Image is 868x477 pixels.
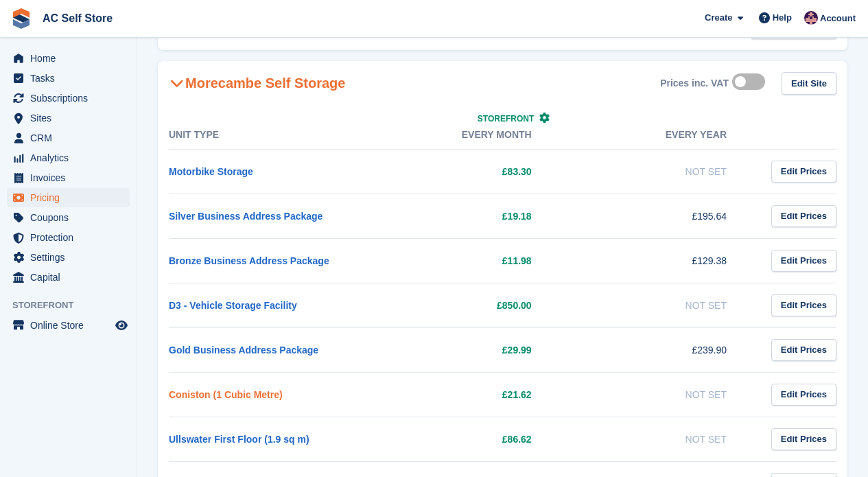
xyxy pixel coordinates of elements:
span: Account [820,12,856,25]
a: Edit Prices [771,428,836,451]
span: CRM [30,128,113,148]
a: Edit Prices [771,161,836,183]
span: Storefront [478,114,534,124]
td: Not Set [559,372,754,417]
a: menu [7,89,130,108]
span: Settings [30,248,113,267]
td: £86.62 [364,417,559,461]
img: Ted Cox [804,11,818,25]
a: menu [7,316,130,335]
td: £129.38 [559,238,754,283]
th: Every year [559,121,754,150]
a: Edit Prices [771,339,836,362]
a: Storefront [478,114,550,124]
a: menu [7,208,130,227]
span: Subscriptions [30,89,113,108]
a: AC Self Store [37,7,118,30]
td: £21.62 [364,372,559,417]
a: menu [7,69,130,88]
span: Capital [30,268,113,287]
span: Create [705,11,732,25]
td: £11.98 [364,238,559,283]
th: Every month [364,121,559,150]
a: Edit Site [782,72,836,95]
h2: Morecambe Self Storage [169,75,345,91]
span: Analytics [30,148,113,167]
a: menu [7,108,130,128]
a: Preview store [113,317,130,334]
a: Edit Prices [771,384,836,406]
a: Silver Business Address Package [169,211,322,222]
a: Bronze Business Address Package [169,255,329,266]
a: Edit Prices [771,294,836,317]
a: Edit Prices [771,205,836,228]
a: menu [7,268,130,287]
a: D3 - Vehicle Storage Facility [169,300,297,311]
a: menu [7,128,130,148]
td: Not Set [559,417,754,461]
span: Online Store [30,316,113,335]
a: menu [7,228,130,247]
a: Ullswater First Floor (1.9 sq m) [169,434,309,445]
span: Coupons [30,208,113,227]
span: Help [773,11,792,25]
span: Storefront [12,299,137,312]
td: £239.90 [559,327,754,372]
a: Edit Prices [771,250,836,272]
span: Tasks [30,69,113,88]
td: Not Set [559,283,754,327]
a: menu [7,248,130,267]
a: Gold Business Address Package [169,345,318,356]
td: £850.00 [364,283,559,327]
a: Motorbike Storage [169,166,253,177]
a: menu [7,148,130,167]
td: £19.18 [364,194,559,238]
a: menu [7,168,130,187]
td: Not Set [559,149,754,194]
span: Home [30,49,113,68]
span: Sites [30,108,113,128]
div: Prices inc. VAT [660,78,729,89]
a: menu [7,188,130,207]
th: Unit Type [169,121,364,150]
a: menu [7,49,130,68]
td: £83.30 [364,149,559,194]
a: Coniston (1 Cubic Metre) [169,389,283,400]
td: £29.99 [364,327,559,372]
img: stora-icon-8386f47178a22dfd0bd8f6a31ec36ba5ce8667c1dd55bd0f319d3a0aa187defe.svg [11,8,32,29]
td: £195.64 [559,194,754,238]
span: Pricing [30,188,113,207]
span: Invoices [30,168,113,187]
span: Protection [30,228,113,247]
